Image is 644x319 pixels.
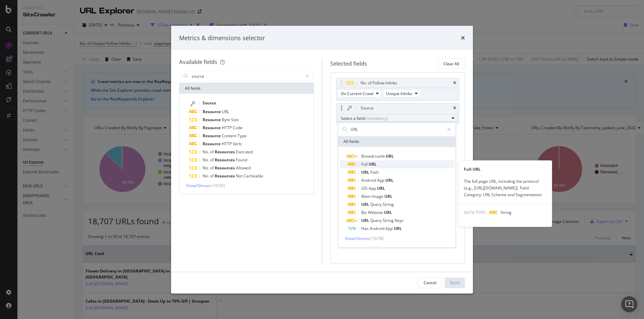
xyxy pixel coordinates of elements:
div: Available fields [179,58,217,66]
span: Cacheable [244,173,263,179]
div: modal [171,26,473,294]
span: iOS [361,185,369,191]
span: Code [233,125,243,131]
input: Search by field name [191,71,303,81]
span: Resources [215,165,236,171]
span: No. [203,173,210,179]
span: Content [222,133,237,139]
span: URL [361,218,370,223]
div: No. of Follow InlinkstimesOn Current CrawlUnique Inlinks [336,78,460,100]
span: String [383,202,394,207]
div: (mandatory) [365,115,388,121]
span: ( 10 / 78 ) [370,236,384,241]
span: Main [361,193,372,199]
span: Query [370,202,383,207]
span: Image [372,193,384,199]
div: Selected fields [330,60,367,68]
span: Resources [215,173,236,179]
span: Show 10 more [186,183,211,188]
span: Show 10 more [345,236,370,241]
span: Resource [203,109,222,114]
span: URL [361,202,370,207]
button: Build [445,277,465,288]
span: Path [370,169,379,175]
span: Allowed [236,165,251,171]
span: Resource [203,125,222,131]
span: Source [203,100,216,106]
span: HTTP [222,125,233,131]
div: Open Intercom Messenger [621,296,637,312]
button: Unique Inlinks [383,89,421,97]
span: Resource [203,141,222,147]
span: URL [222,109,229,114]
span: URL [384,210,392,215]
div: Source [361,105,374,111]
div: Metrics & dimensions selector [179,34,265,43]
div: No. of Follow Inlinks [361,80,397,86]
div: All fields [179,83,314,94]
div: Build [450,280,460,286]
span: Resource [203,117,222,123]
span: of [210,149,215,155]
span: URL [369,161,377,167]
span: Full [361,161,369,167]
span: Query [370,218,383,223]
span: Type [237,133,247,139]
span: Byte [222,117,231,123]
button: Cancel [418,277,442,288]
span: Unique Inlinks [386,91,412,96]
span: Has [361,226,370,231]
span: Keys [395,218,404,223]
span: URL [384,193,392,199]
div: All fields [338,136,455,147]
span: ( 10 / 35 ) [212,183,225,188]
span: App [369,185,377,191]
span: of [210,157,215,163]
span: No. [203,157,210,163]
span: Android [361,177,377,183]
div: times [453,81,456,85]
span: No. [203,149,210,155]
span: HTTP [222,141,233,147]
span: On Current Crawl [341,91,373,96]
div: Select a field [341,115,449,121]
span: DATA TYPE: [464,210,486,215]
input: Search by field name [350,125,444,135]
div: Cancel [424,280,436,286]
span: Breadcrumb [361,153,386,159]
span: Website [368,210,384,215]
span: Resources [215,157,236,163]
div: The full page URL, including the protocol (e.g., [URL][DOMAIN_NAME]). Field Category: URL Scheme ... [459,178,552,198]
span: Resource [203,133,222,139]
span: Not [236,173,244,179]
div: Clear All [443,61,459,67]
span: of [210,165,215,171]
div: times [453,106,456,110]
div: Full URL [459,166,552,173]
span: Found [236,157,247,163]
div: times [461,34,465,43]
span: String [383,218,395,223]
span: URL [386,153,394,159]
span: URL [377,185,385,191]
span: Resources [215,149,236,155]
span: Executed [236,149,253,155]
div: SourcetimesSelect a field(mandatory)All fieldsShow10more(10/78) [336,103,460,124]
span: URL [361,169,370,175]
button: On Current Crawl [338,89,382,97]
span: URL [385,177,393,183]
span: App [377,177,385,183]
span: Android [370,226,385,231]
span: Verb [233,141,241,147]
span: Biz [361,210,368,215]
span: Size [231,117,239,123]
button: Select a field(mandatory) [338,114,458,122]
span: App [385,226,394,231]
span: No. [203,165,210,171]
button: Clear All [438,58,465,69]
span: of [210,173,215,179]
span: URL [394,226,402,231]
